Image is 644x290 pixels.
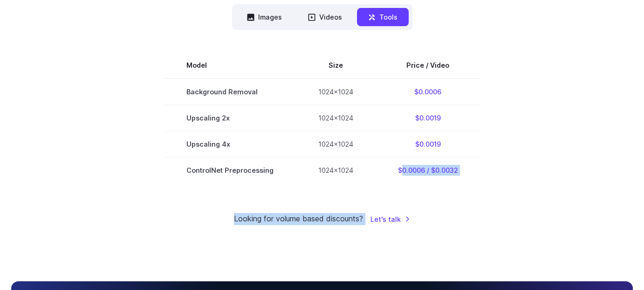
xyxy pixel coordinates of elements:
[164,131,296,157] td: Upscaling 4x
[376,52,480,78] th: Price / Video
[234,213,363,225] small: Looking for volume based discounts?
[376,78,480,105] td: $0.0006
[376,105,480,131] td: $0.0019
[236,8,293,26] button: Images
[296,105,376,131] td: 1024x1024
[164,157,296,184] td: ControlNet Preprocessing
[164,78,296,105] td: Background Removal
[296,52,376,78] th: Size
[376,157,480,184] td: $0.0006 / $0.0032
[296,157,376,184] td: 1024x1024
[164,105,296,131] td: Upscaling 2x
[297,8,353,26] button: Videos
[296,131,376,157] td: 1024x1024
[357,8,409,26] button: Tools
[164,52,296,78] th: Model
[376,131,480,157] td: $0.0019
[296,78,376,105] td: 1024x1024
[370,214,410,225] a: Let's talk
